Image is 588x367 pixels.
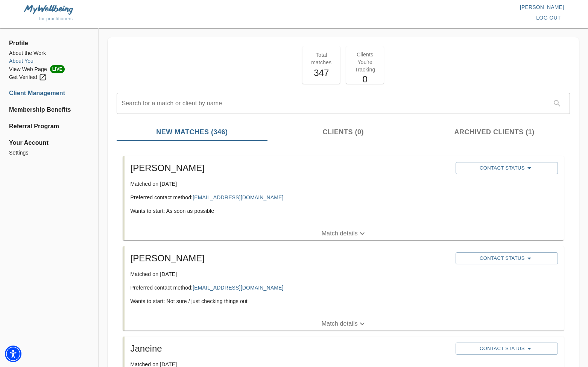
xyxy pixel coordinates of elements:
h5: 347 [307,67,336,79]
span: Your Account [9,138,89,147]
p: Total matches [307,51,336,66]
span: LIVE [50,65,65,73]
button: Match details [125,227,564,240]
p: Preferred contact method: [131,194,450,201]
h5: [PERSON_NAME] [131,252,450,264]
span: Contact Status [459,164,554,173]
span: Clients (0) [272,127,414,137]
div: Get Verified [9,73,47,81]
a: Get Verified [9,73,89,81]
h5: 0 [351,73,379,85]
span: Contact Status [459,254,554,263]
p: Clients You're Tracking [351,51,379,73]
img: MyWellbeing [24,5,73,14]
a: [EMAIL_ADDRESS][DOMAIN_NAME] [193,285,283,291]
span: New Matches (346) [121,127,263,137]
p: Wants to start: As soon as possible [131,207,450,215]
h5: [PERSON_NAME] [131,162,450,174]
div: Accessibility Menu [5,346,21,362]
button: Contact Status [456,343,558,355]
p: Matched on [DATE] [131,180,450,188]
p: Preferred contact method: [131,284,450,291]
p: Match details [322,319,358,328]
a: Membership Benefits [9,105,89,114]
span: for practitioners [39,16,73,21]
span: Profile [9,39,89,48]
span: Contact Status [459,344,554,353]
p: [PERSON_NAME] [294,3,564,11]
span: Archived Clients (1) [423,127,565,137]
a: Referral Program [9,122,89,131]
button: Contact Status [456,252,558,264]
p: Matched on [DATE] [131,270,450,278]
span: log out [536,13,561,23]
a: Client Management [9,89,89,98]
p: Wants to start: Not sure / just checking things out [131,297,450,305]
a: About the Work [9,49,89,57]
a: About You [9,57,89,65]
button: Match details [125,317,564,331]
button: Contact Status [456,162,558,174]
a: Settings [9,149,89,157]
p: Match details [322,229,358,238]
li: View Web Page [9,65,89,73]
button: log out [533,11,564,25]
h5: Janeine [131,343,450,355]
a: View Web PageLIVE [9,65,89,73]
a: [EMAIL_ADDRESS][DOMAIN_NAME] [193,194,283,200]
